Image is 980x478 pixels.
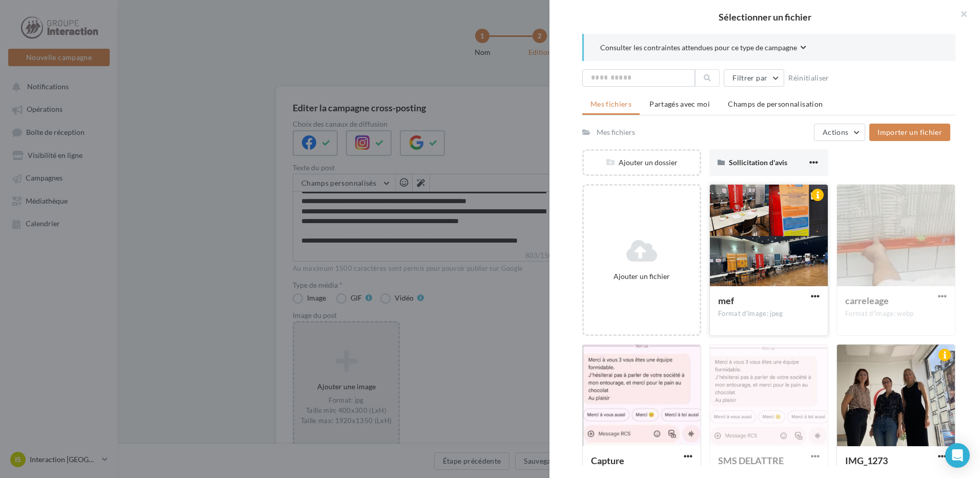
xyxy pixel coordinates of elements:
button: Consulter les contraintes attendues pour ce type de campagne [600,42,806,55]
div: Mes fichiers [597,127,635,137]
span: Champs de personnalisation [728,99,823,108]
span: Consulter les contraintes attendues pour ce type de campagne [600,43,797,53]
span: mef [718,295,734,306]
div: Ajouter un fichier [588,271,696,282]
span: IMG_1273 [845,455,888,466]
span: Importer un fichier [877,128,942,136]
h2: Sélectionner un fichier [566,12,964,22]
div: Format d'image: jpeg [718,309,820,318]
button: Importer un fichier [869,124,950,141]
span: Mes fichiers [590,99,631,108]
span: Partagés avec moi [649,99,710,108]
button: Réinitialiser [784,72,833,84]
button: Filtrer par [724,69,784,87]
div: Ajouter un dossier [584,157,700,168]
div: Open Intercom Messenger [945,443,970,468]
button: Actions [814,124,865,141]
span: Sollicitation d'avis [729,158,787,167]
span: Capture [591,455,624,466]
span: Actions [823,128,848,136]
